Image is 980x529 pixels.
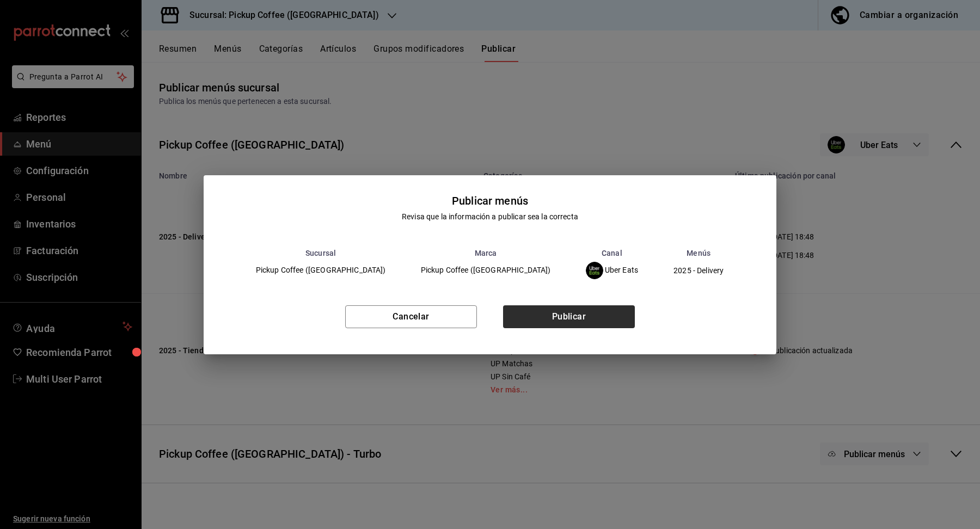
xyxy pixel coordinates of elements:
[403,249,568,257] th: Marca
[586,262,639,279] div: Uber Eats
[403,257,568,284] td: Pickup Coffee ([GEOGRAPHIC_DATA])
[345,305,477,328] button: Cancelar
[238,257,403,284] td: Pickup Coffee ([GEOGRAPHIC_DATA])
[656,249,742,257] th: Menús
[452,193,528,209] div: Publicar menús
[402,211,578,223] div: Revisa que la información a publicar sea la correcta
[568,249,656,257] th: Canal
[503,305,635,328] button: Publicar
[238,249,403,257] th: Sucursal
[673,267,724,274] span: 2025 - Delivery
